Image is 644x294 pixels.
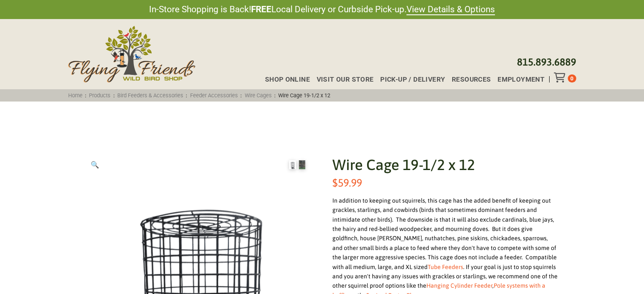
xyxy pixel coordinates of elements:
[251,4,271,14] strong: FREE
[187,92,240,99] a: Feeder Accessories
[115,92,186,99] a: Bird Feeders & Accessories
[498,76,544,83] span: Employment
[406,4,495,15] a: View Details & Options
[491,76,544,83] a: Employment
[265,76,310,83] span: Shop Online
[428,264,463,270] a: Tube Feeders
[570,75,573,82] span: 0
[299,160,306,169] img: Wire Cage 19-1/2 x 12 - Image 2
[554,72,568,82] div: Toggle Off Canvas Content
[310,76,374,83] a: Visit Our Store
[517,56,576,68] a: 815.893.6889
[332,154,559,175] h1: Wire Cage 19-1/2 x 12
[332,176,338,189] span: $
[276,92,333,99] span: Wire Cage 19-1/2 x 12
[332,176,362,189] bdi: 59.99
[68,26,195,82] img: Flying Friends Wild Bird Shop Logo
[85,154,105,175] a: View full-screen image gallery
[380,76,445,83] span: Pick-up / Delivery
[317,76,374,83] span: Visit Our Store
[65,92,85,99] a: Home
[426,282,492,289] a: Hanging Cylinder Feeder
[65,92,333,99] span: : : : : :
[149,3,495,16] span: In-Store Shopping is Back! Local Delivery or Curbside Pick-up.
[289,160,296,169] img: Wire Cage 19-1/2 x 12
[445,76,491,83] a: Resources
[91,161,99,168] span: 🔍
[242,92,274,99] a: Wire Cages
[258,76,310,83] a: Shop Online
[373,76,445,83] a: Pick-up / Delivery
[86,92,113,99] a: Products
[452,76,491,83] span: Resources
